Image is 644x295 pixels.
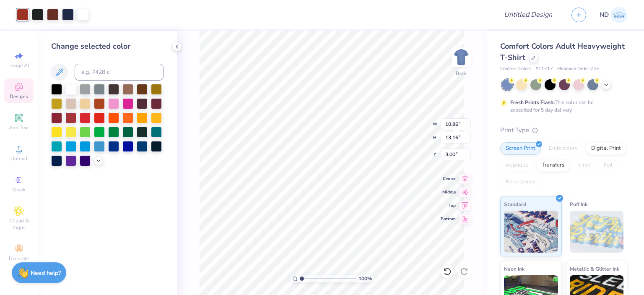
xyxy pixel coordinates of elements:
[4,217,34,231] span: Clipart & logos
[510,99,613,114] div: This color can be expedited for 5 day delivery.
[557,65,599,73] span: Minimum Order: 24 +
[9,255,29,262] span: Decorate
[31,269,61,277] strong: Need help?
[611,7,627,23] img: Nikita Dekate
[536,159,570,172] div: Transfers
[600,7,627,23] a: ND
[497,6,559,23] input: Untitled Design
[500,176,541,188] div: Rhinestones
[543,142,583,155] div: Embroidery
[535,65,553,73] span: # C1717
[500,142,541,155] div: Screen Print
[570,200,587,209] span: Puff Ink
[572,159,596,172] div: Vinyl
[10,93,28,100] span: Designs
[504,264,525,273] span: Neon Ink
[441,203,456,209] span: Top
[500,125,627,135] div: Print Type
[500,65,531,73] span: Comfort Colors
[75,64,164,81] input: e.g. 7428 c
[441,176,456,182] span: Center
[9,124,29,131] span: Add Text
[500,41,625,63] span: Comfort Colors Adult Heavyweight T-Shirt
[598,159,618,172] div: Foil
[441,189,456,195] span: Middle
[358,275,372,282] span: 100 %
[570,264,619,273] span: Metallic & Glitter Ink
[453,49,470,65] img: Back
[441,216,456,222] span: Bottom
[456,70,467,77] div: Back
[500,159,534,172] div: Applique
[600,10,609,20] span: ND
[13,186,26,193] span: Greek
[504,200,526,209] span: Standard
[504,211,558,253] img: Standard
[10,155,27,162] span: Upload
[570,211,624,253] img: Puff Ink
[9,62,29,69] span: Image AI
[586,142,626,155] div: Digital Print
[51,41,164,52] div: Change selected color
[510,99,555,106] strong: Fresh Prints Flash:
